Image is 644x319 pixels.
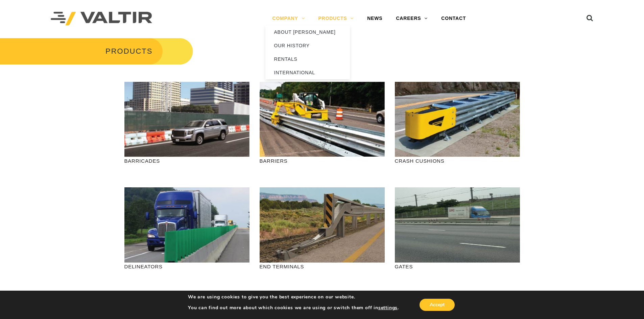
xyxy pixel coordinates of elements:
[265,12,311,25] a: COMPANY
[188,305,399,311] p: You can find out more about which cookies we are using or switch them off in .
[395,263,520,270] p: GATES
[265,39,350,52] a: OUR HISTORY
[188,294,399,300] p: We are using cookies to give you the best experience on our website.
[378,305,398,311] button: settings
[395,157,520,165] p: CRASH CUSHIONS
[51,12,152,26] img: Valtir
[124,157,249,165] p: BARRICADES
[389,12,434,25] a: CAREERS
[260,157,385,165] p: BARRIERS
[265,25,350,39] a: ABOUT [PERSON_NAME]
[260,263,385,270] p: END TERMINALS
[311,12,360,25] a: PRODUCTS
[124,263,249,270] p: DELINEATORS
[360,12,389,25] a: NEWS
[434,12,473,25] a: CONTACT
[265,66,350,79] a: INTERNATIONAL
[420,299,455,311] button: Accept
[265,52,350,66] a: RENTALS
